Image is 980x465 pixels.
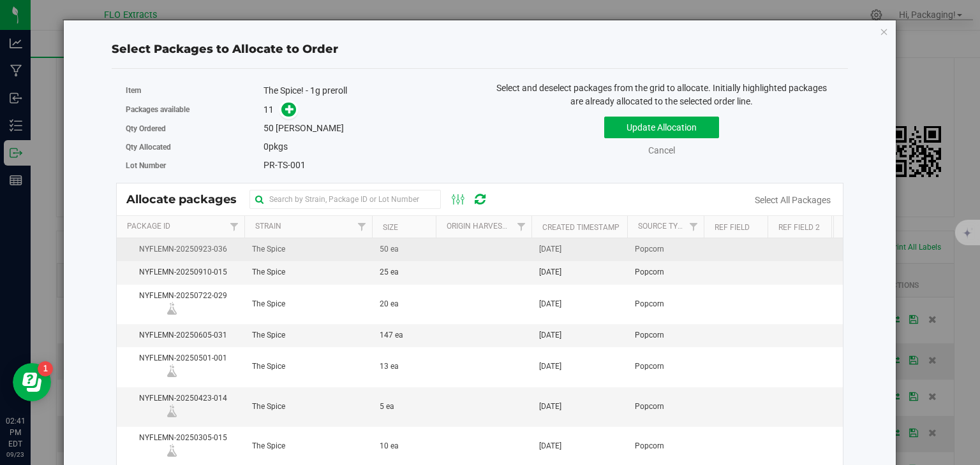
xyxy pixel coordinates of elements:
[539,329,561,341] span: [DATE]
[264,84,470,97] div: The Spice! - 1g preroll
[252,243,285,255] span: The Spice
[264,104,274,115] span: 11
[252,329,285,341] span: The Spice
[164,364,198,377] div: Lab Sample
[380,440,399,452] span: 10 ea
[264,141,269,152] span: 0
[164,404,198,417] div: Lab Sample
[264,123,274,133] span: 50
[126,192,249,206] span: Allocate packages
[264,141,288,152] span: pkgs
[755,195,831,205] a: Select All Packages
[124,392,237,421] span: NYFLEMN-20250423-014
[126,123,264,134] label: Qty Ordered
[648,145,675,155] a: Cancel
[383,223,398,232] a: Size
[496,83,827,106] span: Select and deselect packages from the grid to allocate. Initially highlighted packages are alread...
[276,123,344,133] span: [PERSON_NAME]
[264,160,306,170] span: PR-TS-001
[252,361,285,373] span: The Spice
[126,104,264,115] label: Packages available
[604,117,719,138] button: Update Allocation
[164,302,198,315] div: Lab Sample
[255,222,281,231] a: Strain
[539,361,561,373] span: [DATE]
[447,222,511,231] a: Origin Harvests
[638,222,687,231] a: Source Type
[127,222,170,231] a: Package Id
[126,85,264,96] label: Item
[112,41,848,58] div: Select Packages to Allocate to Order
[124,329,237,341] span: NYFLEMN-20250605-031
[126,160,264,171] label: Lot Number
[223,216,244,238] a: Filter
[126,141,264,153] label: Qty Allocated
[380,329,403,341] span: 147 ea
[778,223,820,232] a: Ref Field 2
[252,266,285,278] span: The Spice
[380,401,394,413] span: 5 ea
[124,266,237,278] span: NYFLEMN-20250910-015
[13,363,51,401] iframe: Resource center
[124,290,237,318] span: NYFLEMN-20250722-029
[635,298,664,310] span: Popcorn
[252,298,285,310] span: The Spice
[715,223,750,232] a: Ref Field
[539,298,561,310] span: [DATE]
[539,243,561,255] span: [DATE]
[635,361,664,373] span: Popcorn
[683,216,704,238] a: Filter
[124,243,237,255] span: NYFLEMN-20250923-036
[539,266,561,278] span: [DATE]
[164,444,198,457] div: Lab Sample
[124,432,237,461] span: NYFLEMN-20250305-015
[635,266,664,278] span: Popcorn
[380,298,399,310] span: 20 ea
[542,223,620,232] a: Created Timestamp
[252,440,285,452] span: The Spice
[252,401,285,413] span: The Spice
[380,243,399,255] span: 50 ea
[38,361,53,376] iframe: Resource center unread badge
[124,352,237,381] span: NYFLEMN-20250501-001
[510,216,531,238] a: Filter
[380,266,399,278] span: 25 ea
[539,440,561,452] span: [DATE]
[635,401,664,413] span: Popcorn
[635,243,664,255] span: Popcorn
[380,361,399,373] span: 13 ea
[539,401,561,413] span: [DATE]
[635,440,664,452] span: Popcorn
[635,329,664,341] span: Popcorn
[249,190,441,209] input: Search by Strain, Package ID or Lot Number
[351,216,372,238] a: Filter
